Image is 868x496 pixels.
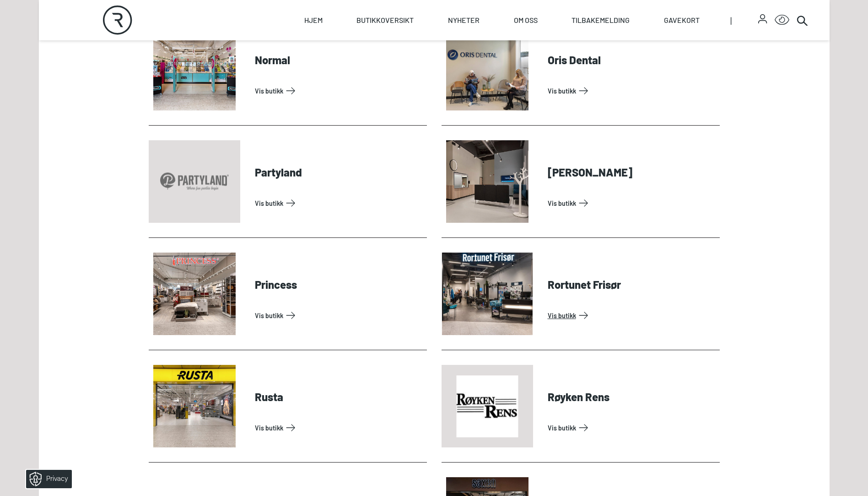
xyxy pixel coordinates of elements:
[255,308,423,323] a: Vis Butikk: Princess
[255,196,423,210] a: Vis Butikk: Partyland
[548,83,716,98] a: Vis Butikk: Oris Dental
[548,308,716,323] a: Vis Butikk: Rortunet Frisør
[9,467,84,491] iframe: Manage Preferences
[775,13,789,28] button: Open Accessibility Menu
[255,83,423,98] a: Vis Butikk: Normal
[548,196,716,210] a: Vis Butikk: Pons Helsetun
[548,420,716,435] a: Vis Butikk: Røyken Rens
[255,420,423,435] a: Vis Butikk: Rusta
